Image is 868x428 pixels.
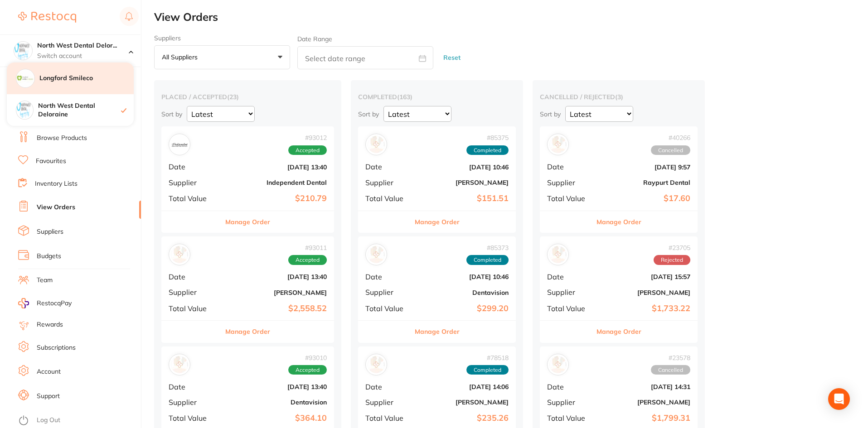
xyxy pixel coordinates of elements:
[418,414,509,423] b: $235.26
[226,194,327,203] b: $210.79
[654,255,690,265] span: Rejected
[466,365,509,375] span: Completed
[654,244,690,251] span: # 23705
[288,145,327,155] span: Accepted
[365,194,411,202] span: Total Value
[288,354,327,361] span: # 93010
[171,246,188,263] img: Henry Schein Halas
[418,289,509,296] b: Dentavision
[368,356,385,373] img: Adam Dental
[365,288,411,296] span: Supplier
[35,179,78,188] a: Inventory Lists
[540,93,698,101] h2: cancelled / rejected ( 3 )
[466,255,509,265] span: Completed
[161,126,334,233] div: Independent Dental#93012AcceptedDate[DATE] 13:40SupplierIndependent DentalTotal Value$210.79Manag...
[37,416,60,425] a: Log Out
[37,227,63,236] a: Suppliers
[297,46,433,69] input: Select date range
[466,134,509,141] span: # 85375
[600,179,690,186] b: Raypurt Dental
[600,304,690,313] b: $1,733.22
[37,52,129,61] p: Switch account
[154,45,290,70] button: All suppliers
[169,194,219,202] span: Total Value
[600,194,690,203] b: $17.60
[547,288,592,296] span: Supplier
[288,134,327,141] span: # 93012
[365,273,411,281] span: Date
[37,252,61,261] a: Budgets
[37,320,63,329] a: Rewards
[154,11,868,24] h2: View Orders
[547,178,592,187] span: Supplier
[225,211,270,233] button: Manage Order
[169,304,219,313] span: Total Value
[600,289,690,296] b: [PERSON_NAME]
[368,136,385,153] img: Adam Dental
[37,392,60,401] a: Support
[547,304,592,313] span: Total Value
[600,399,690,406] b: [PERSON_NAME]
[226,179,327,186] b: Independent Dental
[226,289,327,296] b: [PERSON_NAME]
[154,34,290,42] label: Suppliers
[37,203,75,212] a: View Orders
[169,273,219,281] span: Date
[358,93,516,101] h2: completed ( 163 )
[18,414,138,428] button: Log Out
[651,354,690,361] span: # 23578
[466,145,509,155] span: Completed
[418,194,509,203] b: $151.51
[547,398,592,406] span: Supplier
[14,42,32,60] img: North West Dental Deloraine
[37,134,87,143] a: Browse Products
[288,365,327,375] span: Accepted
[600,164,690,171] b: [DATE] 9:57
[226,414,327,423] b: $364.10
[226,383,327,390] b: [DATE] 13:40
[415,211,460,233] button: Manage Order
[171,356,188,373] img: Dentavision
[169,288,219,296] span: Supplier
[162,53,201,61] p: All suppliers
[600,273,690,280] b: [DATE] 15:57
[37,276,53,285] a: Team
[169,178,219,187] span: Supplier
[161,93,334,101] h2: placed / accepted ( 23 )
[18,298,72,308] a: RestocqPay
[547,163,592,171] span: Date
[540,110,561,118] p: Sort by
[16,69,34,87] img: Longford Smileco
[828,388,850,410] div: Open Intercom Messenger
[226,304,327,313] b: $2,558.52
[418,383,509,390] b: [DATE] 14:06
[16,101,33,118] img: North West Dental Deloraine
[365,304,411,313] span: Total Value
[225,321,270,342] button: Manage Order
[365,178,411,187] span: Supplier
[418,304,509,313] b: $299.20
[600,414,690,423] b: $1,799.31
[226,164,327,171] b: [DATE] 13:40
[226,273,327,280] b: [DATE] 13:40
[418,273,509,280] b: [DATE] 10:46
[37,343,76,352] a: Subscriptions
[466,354,509,361] span: # 78518
[18,12,76,23] img: Restocq Logo
[549,356,567,373] img: Henry Schein Halas
[651,145,690,155] span: Cancelled
[651,365,690,375] span: Cancelled
[547,414,592,422] span: Total Value
[169,163,219,171] span: Date
[18,298,29,308] img: RestocqPay
[226,399,327,406] b: Dentavision
[441,46,463,70] button: Reset
[600,383,690,390] b: [DATE] 14:31
[365,414,411,422] span: Total Value
[39,74,134,83] h4: Longford Smileco
[596,321,641,342] button: Manage Order
[549,246,567,263] img: Henry Schein Halas
[418,179,509,186] b: [PERSON_NAME]
[38,101,121,119] h4: North West Dental Deloraine
[547,194,592,202] span: Total Value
